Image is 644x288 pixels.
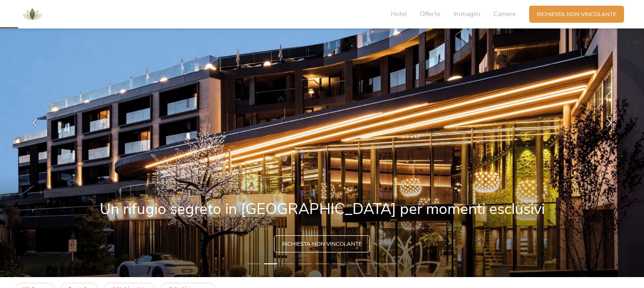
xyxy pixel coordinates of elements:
span: Immagini [454,9,480,19]
span: Camere [493,9,516,19]
span: Richiesta non vincolante [282,240,362,248]
span: Richiesta non vincolante [537,10,616,19]
span: Hotel [391,9,407,19]
a: AMONTI & LUNARIS Wellnessresort [18,11,47,17]
span: Offerte [420,9,440,19]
